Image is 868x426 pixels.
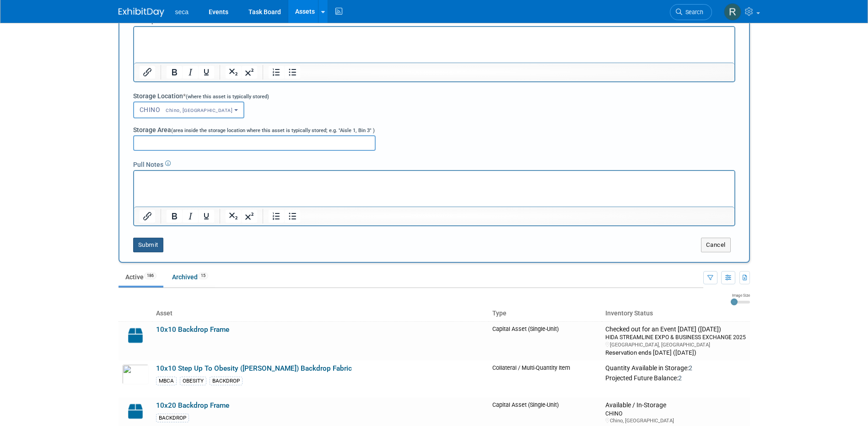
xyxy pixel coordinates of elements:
div: MBCA [156,377,177,385]
div: Projected Future Balance: [605,373,746,383]
iframe: Rich Text Area [134,27,734,63]
button: Cancel [701,238,731,252]
button: Bullet list [285,210,300,223]
div: Pull Notes [133,158,735,169]
span: (where this asset is typically stored) [186,94,269,100]
td: Capital Asset (Single-Unit) [489,321,602,361]
button: Numbered list [269,66,284,79]
div: Quantity Available in Storage: [605,364,746,373]
div: CHINO [605,410,746,417]
button: CHINOChino, [GEOGRAPHIC_DATA] [133,101,244,118]
button: Underline [199,66,214,79]
button: Submit [133,238,163,252]
div: Image Size [731,293,750,298]
a: Archived15 [165,268,215,286]
button: Bold [167,66,182,79]
button: Superscript [242,210,257,223]
button: Superscript [242,66,257,79]
span: Chino, [GEOGRAPHIC_DATA] [160,107,232,113]
th: Type [489,306,602,321]
button: Insert/edit link [140,66,155,79]
span: 2 [678,374,682,382]
button: Bold [167,210,182,223]
div: [GEOGRAPHIC_DATA], [GEOGRAPHIC_DATA] [605,341,746,348]
button: Subscript [226,210,241,223]
div: OBESITY [180,377,206,385]
iframe: Rich Text Area [134,171,734,207]
a: Search [670,4,712,20]
td: Collateral / Multi-Quantity Item [489,361,602,398]
a: 10x10 Backdrop Frame [156,325,229,334]
label: Storage Area [133,125,375,134]
div: Checked out for an Event [DATE] ([DATE]) [605,325,746,334]
span: (area inside the storage location where this asset is typically stored; e.g. "Aisle 1, Bin 3" ) [171,128,375,133]
label: Storage Location [133,91,269,101]
div: BACKDROP [210,377,243,385]
div: HIDA STREAMLINE EXPO & BUSINESS EXCHANGE 2025 [605,333,746,341]
span: CHINO [140,106,233,113]
button: Numbered list [269,210,284,223]
div: Chino, [GEOGRAPHIC_DATA] [605,417,746,424]
div: BACKDROP [156,414,189,422]
button: Underline [199,210,214,223]
span: 186 [144,272,156,279]
span: 2 [689,364,692,372]
button: Italic [183,66,198,79]
a: Active186 [119,268,163,286]
span: 15 [198,272,208,279]
img: Rachel Jordan [724,3,741,21]
span: seca [175,8,189,16]
div: Reservation ends [DATE] ([DATE]) [605,348,746,357]
button: Bullet list [285,66,300,79]
span: Search [682,9,703,16]
a: 10x10 Step Up To Obesity ([PERSON_NAME]) Backdrop Fabric [156,364,352,373]
img: Capital-Asset-Icon-2.png [122,401,149,421]
img: ExhibitDay [119,8,164,17]
div: Available / In-Storage [605,401,746,410]
button: Insert/edit link [140,210,155,223]
img: Capital-Asset-Icon-2.png [122,325,149,346]
a: 10x20 Backdrop Frame [156,401,229,410]
button: Italic [183,210,198,223]
th: Asset [152,306,489,321]
button: Subscript [226,66,241,79]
